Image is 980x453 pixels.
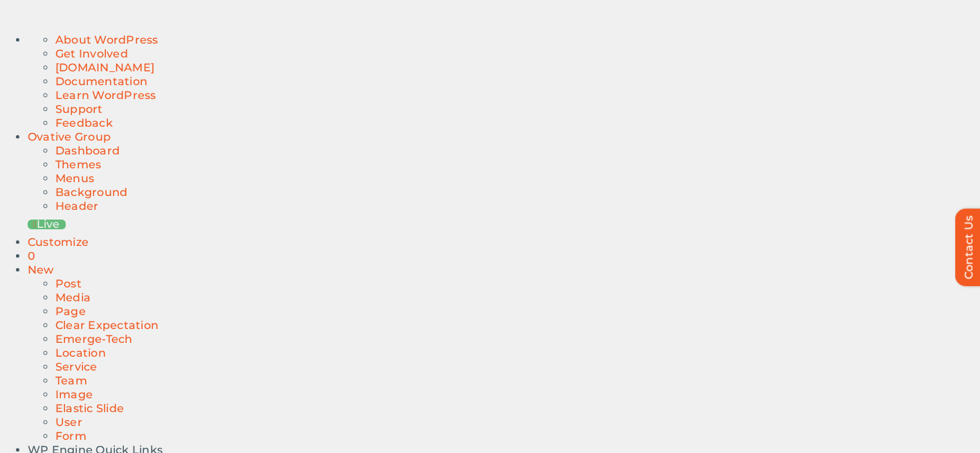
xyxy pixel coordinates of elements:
a: Feedback [55,116,113,130]
a: Background [55,186,127,199]
ul: New [28,277,980,443]
span: 0 [28,249,35,263]
a: Post [55,277,82,290]
a: Media [55,291,91,304]
a: Image [55,388,93,401]
a: Dashboard [55,144,120,157]
a: User [55,416,82,429]
a: Location [55,346,106,359]
a: Clear Expectation [55,319,158,332]
ul: Ovative Group [28,158,980,213]
a: Documentation [55,75,147,88]
ul: About WordPress [28,61,980,130]
span: New [28,263,54,276]
a: Themes [55,158,101,171]
a: Service [55,360,98,373]
a: Live [28,220,66,229]
ul: About WordPress [28,33,980,61]
a: Page [55,305,86,318]
a: Learn WordPress [55,89,156,102]
a: Get Involved [55,47,128,60]
a: Menus [55,172,94,185]
a: Team [55,374,87,387]
a: About WordPress [55,33,158,46]
a: Emerge-Tech [55,332,133,346]
a: [DOMAIN_NAME] [55,61,154,74]
a: Form [55,429,87,443]
ul: Ovative Group [28,144,980,158]
a: Customize [28,236,89,249]
a: Elastic Slide [55,402,124,415]
a: Header [55,199,98,213]
a: Support [55,103,103,116]
a: Ovative Group [28,130,111,143]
